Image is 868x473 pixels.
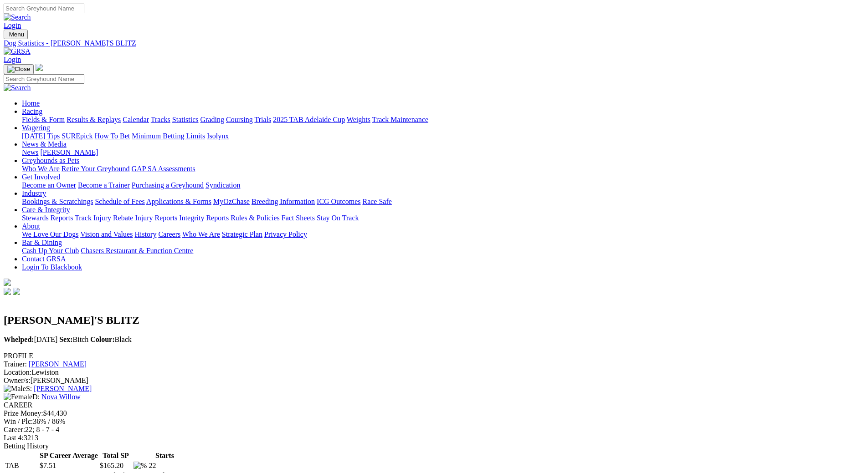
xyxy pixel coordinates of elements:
img: facebook.svg [4,288,11,295]
a: Trials [254,116,271,123]
a: Who We Are [182,230,220,238]
div: Lewiston [4,368,864,376]
a: Become an Owner [22,181,76,189]
div: $44,430 [4,409,864,417]
a: Dog Statistics - [PERSON_NAME]'S BLITZ [4,39,864,47]
a: [PERSON_NAME] [40,148,98,156]
td: $165.20 [99,461,132,470]
a: Login To Blackbook [22,263,82,271]
a: About [22,222,40,230]
img: Female [4,393,32,401]
b: Whelped: [4,336,34,343]
input: Search [4,4,84,13]
a: Vision and Values [80,230,133,238]
a: Coursing [226,116,253,123]
img: % [134,462,147,470]
div: News & Media [22,148,864,157]
a: Nova Willow [41,393,81,401]
a: News & Media [22,140,67,148]
a: [PERSON_NAME] [29,360,87,368]
a: Stay On Track [317,214,359,222]
a: Stewards Reports [22,214,73,222]
a: Login [4,21,21,29]
a: How To Bet [95,132,130,140]
a: Fields & Form [22,116,65,123]
td: 22 [148,461,181,470]
a: Statistics [172,116,199,123]
span: Black [90,336,132,343]
a: 2025 TAB Adelaide Cup [273,116,345,123]
a: Bookings & Scratchings [22,198,93,205]
div: Wagering [22,132,864,140]
a: Isolynx [207,132,229,140]
a: GAP SA Assessments [132,165,195,173]
a: Weights [347,116,370,123]
img: twitter.svg [13,288,20,295]
a: Wagering [22,124,50,132]
a: Syndication [205,181,240,189]
a: Industry [22,189,46,197]
a: SUREpick [62,132,92,140]
img: GRSA [4,47,31,56]
img: Search [4,13,31,21]
a: Chasers Restaurant & Function Centre [81,247,193,254]
input: Search [4,74,84,84]
a: Home [22,99,40,107]
span: Bitch [59,336,88,343]
span: Win / Plc: [4,417,33,425]
a: [DATE] Tips [22,132,60,140]
b: Colour: [90,336,114,343]
a: Get Involved [22,173,60,181]
a: Grading [200,116,224,123]
a: Applications & Forms [146,198,211,205]
div: PROFILE [4,352,864,360]
span: Trainer: [4,360,27,368]
a: Rules & Policies [231,214,280,222]
div: 22; 8 - 7 - 4 [4,426,864,434]
span: S: [4,385,32,392]
b: Sex: [59,336,72,343]
a: Login [4,56,21,63]
div: Betting History [4,442,864,450]
span: Menu [9,31,24,38]
div: Get Involved [22,181,864,189]
a: Racing [22,107,42,115]
a: Results & Replays [67,116,121,123]
img: logo-grsa-white.png [36,64,43,71]
a: MyOzChase [213,198,250,205]
a: News [22,148,38,156]
td: $7.51 [39,461,98,470]
span: Prize Money: [4,409,43,417]
span: D: [4,393,40,401]
a: Race Safe [362,198,391,205]
th: Total SP [99,451,132,460]
a: We Love Our Dogs [22,230,78,238]
h2: [PERSON_NAME]'S BLITZ [4,314,864,326]
a: Privacy Policy [264,230,307,238]
a: Breeding Information [252,198,315,205]
a: Integrity Reports [179,214,229,222]
div: Bar & Dining [22,247,864,255]
a: Fact Sheets [282,214,315,222]
a: Track Injury Rebate [75,214,133,222]
a: Minimum Betting Limits [132,132,205,140]
div: Racing [22,116,864,124]
span: Location: [4,368,31,376]
button: Toggle navigation [4,64,34,74]
a: Contact GRSA [22,255,66,263]
div: About [22,230,864,239]
img: Close [7,66,30,73]
a: Care & Integrity [22,206,70,214]
div: Greyhounds as Pets [22,165,864,173]
img: logo-grsa-white.png [4,279,11,286]
a: Purchasing a Greyhound [132,181,204,189]
div: Industry [22,198,864,206]
a: Schedule of Fees [95,198,144,205]
a: Cash Up Your Club [22,247,79,254]
div: [PERSON_NAME] [4,376,864,385]
div: 3213 [4,434,864,442]
a: Track Maintenance [372,116,428,123]
div: Care & Integrity [22,214,864,222]
span: Last 4: [4,434,24,442]
a: Retire Your Greyhound [62,165,130,173]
